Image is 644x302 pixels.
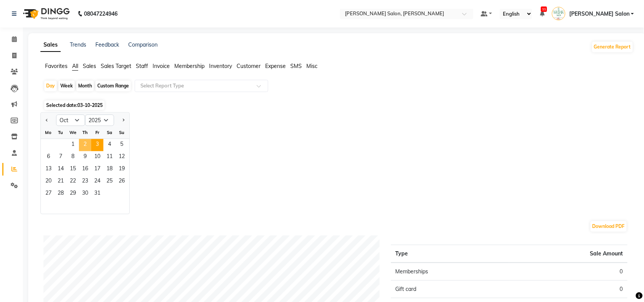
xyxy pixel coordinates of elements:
div: Tuesday, October 21, 2025 [55,176,67,188]
td: Gift card [391,281,509,298]
div: Tuesday, October 14, 2025 [55,163,67,176]
div: Sunday, October 26, 2025 [116,176,128,188]
img: logo [19,3,72,24]
th: Type [391,245,509,263]
span: 9 [79,151,91,163]
a: Feedback [95,41,119,48]
div: Thursday, October 23, 2025 [79,176,91,188]
b: 08047224946 [84,3,118,24]
div: Saturday, October 25, 2025 [103,176,116,188]
div: Monday, October 20, 2025 [42,176,55,188]
span: 15 [67,163,79,176]
span: 25 [103,176,116,188]
div: Sunday, October 19, 2025 [116,163,128,176]
div: Monday, October 13, 2025 [42,163,55,176]
a: Sales [40,38,61,52]
span: 5 [116,139,128,151]
div: Tuesday, October 7, 2025 [55,151,67,163]
img: Naisha Salon [552,7,565,20]
span: Staff [136,63,148,69]
span: 11 [103,151,116,163]
a: 11 [540,10,544,17]
div: Sunday, October 5, 2025 [116,139,128,151]
span: 28 [55,188,67,200]
span: 1 [67,139,79,151]
span: 03-10-2025 [77,102,103,108]
div: Thursday, October 9, 2025 [79,151,91,163]
span: 12 [116,151,128,163]
span: 30 [79,188,91,200]
span: 3 [91,139,103,151]
a: Comparison [128,41,158,48]
span: 7 [55,151,67,163]
div: Monday, October 6, 2025 [42,151,55,163]
span: Inventory [209,63,232,69]
span: Sales [83,63,96,69]
span: 27 [42,188,55,200]
span: SMS [290,63,302,69]
span: 29 [67,188,79,200]
span: 23 [79,176,91,188]
a: Trends [70,41,86,48]
span: Sales Target [101,63,131,69]
span: Misc [306,63,317,69]
span: 13 [42,163,55,176]
span: 2 [79,139,91,151]
span: 14 [55,163,67,176]
span: Invoice [153,63,170,69]
div: Day [44,81,57,91]
div: Saturday, October 4, 2025 [103,139,116,151]
span: Membership [174,63,204,69]
span: 31 [91,188,103,200]
span: 26 [116,176,128,188]
div: Sunday, October 12, 2025 [116,151,128,163]
div: Th [79,126,91,139]
div: Wednesday, October 15, 2025 [67,163,79,176]
td: 0 [509,263,628,281]
div: Custom Range [95,81,131,91]
button: Download PDF [591,221,627,232]
div: Mo [42,126,55,139]
div: Sa [103,126,116,139]
span: Expense [265,63,286,69]
span: Customer [237,63,261,69]
button: Previous month [44,114,50,126]
div: Tu [55,126,67,139]
div: Monday, October 27, 2025 [42,188,55,200]
span: 4 [103,139,116,151]
td: Memberships [391,263,509,281]
th: Sale Amount [509,245,628,263]
span: 21 [55,176,67,188]
div: Tuesday, October 28, 2025 [55,188,67,200]
span: 22 [67,176,79,188]
div: We [67,126,79,139]
div: Friday, October 10, 2025 [91,151,103,163]
div: Wednesday, October 29, 2025 [67,188,79,200]
div: Friday, October 24, 2025 [91,176,103,188]
div: Thursday, October 30, 2025 [79,188,91,200]
span: 19 [116,163,128,176]
span: Favorites [45,63,68,69]
div: Thursday, October 16, 2025 [79,163,91,176]
div: Wednesday, October 22, 2025 [67,176,79,188]
button: Generate Report [592,42,633,52]
div: Wednesday, October 8, 2025 [67,151,79,163]
select: Select year [85,115,114,126]
select: Select month [56,115,85,126]
span: 20 [42,176,55,188]
div: Saturday, October 18, 2025 [103,163,116,176]
div: Friday, October 31, 2025 [91,188,103,200]
div: Fr [91,126,103,139]
div: Week [58,81,75,91]
span: 11 [541,6,547,12]
span: All [72,63,78,69]
span: 8 [67,151,79,163]
span: 10 [91,151,103,163]
div: Friday, October 3, 2025 [91,139,103,151]
div: Month [76,81,94,91]
span: 17 [91,163,103,176]
span: [PERSON_NAME] Salon [569,10,630,18]
div: Su [116,126,128,139]
div: Saturday, October 11, 2025 [103,151,116,163]
div: Wednesday, October 1, 2025 [67,139,79,151]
